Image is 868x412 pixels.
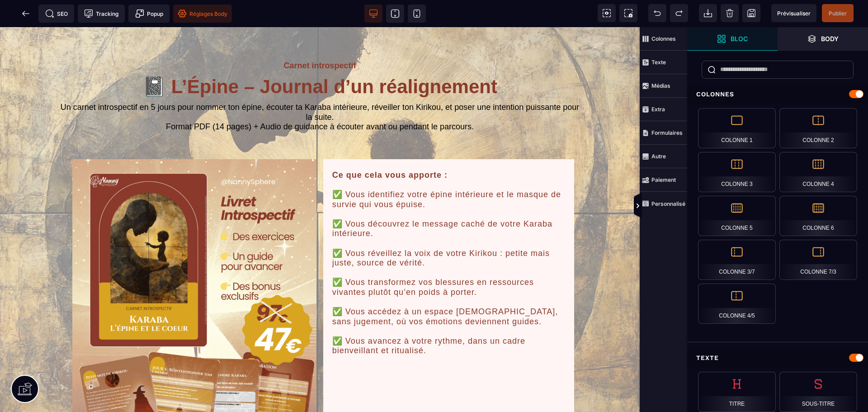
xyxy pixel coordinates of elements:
[651,106,665,113] strong: Extra
[128,5,170,23] span: Créer une alerte modale
[332,309,565,329] div: ✅ Vous avancez à votre rythme, dans un cadre bienveillant et ritualisé.
[59,73,581,107] text: Un carnet introspectif en 5 jours pour nommer ton épine, écouter ta Karaba intérieure, réveiller ...
[178,9,227,18] span: Réglages Body
[173,5,232,23] span: Favicon
[721,4,739,22] span: Nettoyage
[779,108,857,148] div: Colonne 2
[332,222,565,241] div: ✅ Vous réveillez la voix de votre Kirikou : petite mais juste, source de vérité.
[651,82,670,89] strong: Médias
[332,280,565,299] div: ✅ Vous accédez à un espace [DEMOGRAPHIC_DATA], sans jugement, où vos émotions deviennent guides.
[332,163,565,182] div: ✅ Vous identifiez votre épine intérieure et le masque de survie qui vous épuise.
[619,4,637,22] span: Capture d'écran
[651,153,666,160] strong: Autre
[670,4,688,22] span: Rétablir
[687,193,696,220] span: Afficher les vues
[640,74,687,98] span: Médias
[651,35,676,42] strong: Colonnes
[699,4,717,22] span: Importer
[640,168,687,192] span: Paiement
[698,152,776,192] div: Colonne 3
[38,5,74,23] span: Métadata SEO
[651,59,666,66] strong: Texte
[640,121,687,145] span: Formulaires
[687,86,868,103] div: Colonnes
[651,200,685,207] strong: Personnalisé
[777,10,811,17] span: Prévisualiser
[364,5,382,23] span: Voir bureau
[640,98,687,121] span: Extra
[698,372,776,412] div: Titre
[698,284,776,324] div: Colonne 4/5
[598,4,616,22] span: Voir les composants
[332,251,565,270] div: ✅ Vous transformez vos blessures en ressources vivantes plutôt qu’en poids à porter.
[78,5,125,23] span: Code de suivi
[651,176,676,183] strong: Paiement
[698,240,776,280] div: Colonne 3/7
[731,35,748,42] strong: Bloc
[640,145,687,168] span: Autre
[779,240,857,280] div: Colonne 7/3
[822,4,854,22] span: Enregistrer le contenu
[779,196,857,236] div: Colonne 6
[778,27,868,51] span: Ouvrir les calques
[386,5,404,23] span: Voir tablette
[687,350,868,366] div: Texte
[771,4,816,22] span: Aperçu
[687,27,778,51] span: Ouvrir les blocs
[640,51,687,74] span: Texte
[829,10,847,17] span: Publier
[408,5,426,23] span: Voir mobile
[135,9,163,18] span: Popup
[821,35,839,42] strong: Body
[779,152,857,192] div: Colonne 4
[742,4,760,22] span: Enregistrer
[640,192,687,215] span: Personnalisé
[17,5,35,23] span: Retour
[779,372,857,412] div: Sous-titre
[84,9,118,18] span: Tracking
[698,108,776,148] div: Colonne 1
[640,27,687,51] span: Colonnes
[648,4,666,22] span: Défaire
[698,196,776,236] div: Colonne 5
[332,143,448,152] b: Ce que cela vous apporte :
[45,9,68,18] span: SEO
[651,129,683,136] strong: Formulaires
[332,192,565,212] div: ✅ Vous découvrez le message caché de votre Karaba intérieure.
